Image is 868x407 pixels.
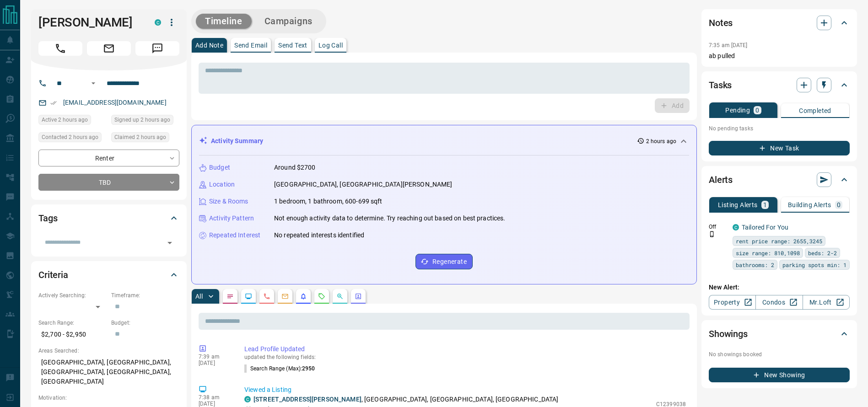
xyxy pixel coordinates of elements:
p: Send Text [278,42,307,48]
p: 0 [837,202,841,208]
svg: Calls [263,293,270,300]
p: Areas Searched: [38,347,179,355]
h2: Tags [38,211,57,225]
p: Activity Pattern [209,214,254,223]
svg: Email Verified [50,100,57,106]
span: parking spots min: 1 [782,260,846,269]
h2: Criteria [38,268,68,282]
svg: Notes [226,293,234,300]
div: Fri Sep 12 2025 [38,115,107,128]
p: [GEOGRAPHIC_DATA], [GEOGRAPHIC_DATA][PERSON_NAME] [274,180,452,189]
span: Call [38,41,82,56]
span: Active 2 hours ago [42,115,88,124]
button: Campaigns [255,14,322,29]
p: Log Call [318,42,343,48]
h2: Notes [709,16,733,30]
h2: Showings [709,327,748,341]
a: Condos [755,295,803,310]
span: bathrooms: 2 [736,260,774,269]
button: Open [163,236,176,249]
p: Add Note [195,42,223,48]
div: Activity Summary2 hours ago [199,133,689,150]
p: Building Alerts [788,202,831,208]
p: $2,700 - $2,950 [38,327,107,342]
div: Alerts [709,169,850,191]
p: No repeated interests identified [274,230,364,240]
p: Motivation: [38,394,179,402]
span: Claimed 2 hours ago [114,133,166,142]
span: Signed up 2 hours ago [114,115,170,124]
div: condos.ca [155,19,161,26]
span: Contacted 2 hours ago [42,133,98,142]
p: Budget [209,163,230,172]
p: updated the following fields: [244,354,686,360]
p: No showings booked [709,350,850,359]
a: [STREET_ADDRESS][PERSON_NAME] [253,396,361,403]
div: condos.ca [244,396,251,402]
p: Off [709,223,727,231]
p: Not enough activity data to determine. Try reaching out based on best practices. [274,214,506,223]
p: Send Email [234,42,267,48]
div: TBD [38,174,179,191]
span: size range: 810,1098 [736,248,800,257]
a: [EMAIL_ADDRESS][DOMAIN_NAME] [63,99,167,106]
p: 0 [755,107,759,113]
p: Actively Searching: [38,291,107,300]
div: Tasks [709,74,850,96]
p: [GEOGRAPHIC_DATA], [GEOGRAPHIC_DATA], [GEOGRAPHIC_DATA], [GEOGRAPHIC_DATA], [GEOGRAPHIC_DATA] [38,355,179,389]
p: Repeated Interest [209,230,260,240]
p: Search Range: [38,319,107,327]
h1: [PERSON_NAME] [38,15,141,30]
p: Listing Alerts [718,202,758,208]
p: Around $2700 [274,163,316,172]
h2: Tasks [709,78,732,92]
p: [DATE] [199,360,231,366]
button: New Task [709,141,850,155]
svg: Opportunities [336,293,344,300]
div: Tags [38,207,179,229]
a: Mr.Loft [803,295,850,310]
span: beds: 2-2 [808,248,837,257]
p: Completed [799,107,831,114]
svg: Requests [318,293,325,300]
p: 7:38 am [199,394,231,401]
p: , [GEOGRAPHIC_DATA], [GEOGRAPHIC_DATA], [GEOGRAPHIC_DATA] [253,395,558,404]
div: condos.ca [733,224,739,230]
p: Viewed a Listing [244,385,686,395]
p: New Alert: [709,283,850,292]
p: [DATE] [199,401,231,407]
p: Pending [725,107,750,113]
p: 1 [763,202,767,208]
div: Fri Sep 12 2025 [38,132,107,145]
h2: Alerts [709,172,733,187]
p: 1 bedroom, 1 bathroom, 600-699 sqft [274,197,383,206]
button: Open [88,78,99,89]
p: All [195,293,203,300]
p: ab pulled [709,51,850,61]
span: Email [87,41,131,56]
div: Renter [38,150,179,166]
span: 2950 [302,365,315,372]
span: rent price range: 2655,3245 [736,236,822,246]
p: Lead Profile Updated [244,344,686,354]
a: Tailored For You [742,224,788,231]
div: Notes [709,12,850,34]
p: Size & Rooms [209,197,248,206]
button: New Showing [709,368,850,382]
svg: Lead Browsing Activity [245,293,252,300]
p: 7:39 am [199,353,231,360]
p: No pending tasks [709,122,850,135]
svg: Push Notification Only [709,231,715,237]
p: 2 hours ago [646,137,676,145]
p: Location [209,180,235,189]
a: Property [709,295,756,310]
button: Timeline [196,14,252,29]
svg: Emails [281,293,289,300]
p: Budget: [111,319,179,327]
p: Search Range (Max) : [244,364,315,373]
div: Fri Sep 12 2025 [111,132,179,145]
svg: Listing Alerts [300,293,307,300]
div: Criteria [38,264,179,286]
button: Regenerate [415,254,473,269]
div: Fri Sep 12 2025 [111,115,179,128]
